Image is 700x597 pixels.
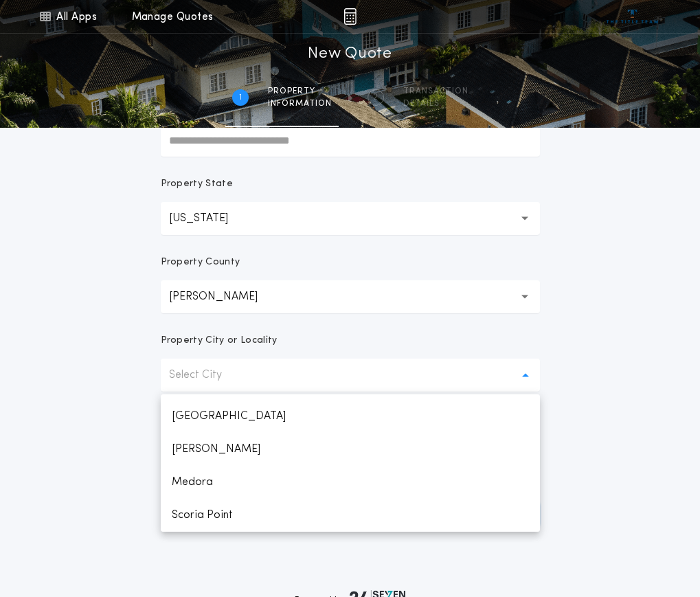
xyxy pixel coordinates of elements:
[161,400,540,433] p: [GEOGRAPHIC_DATA]
[343,8,357,25] img: img
[161,334,278,348] p: Property City or Locality
[161,433,540,466] p: [PERSON_NAME]
[268,86,332,97] span: Property
[607,10,658,23] img: vs-icon
[161,466,540,499] p: Medora
[161,499,540,532] p: Scoria Point
[161,177,233,191] p: Property State
[161,202,540,235] button: [US_STATE]
[239,92,242,103] h2: 1
[308,43,392,65] h1: New Quote
[161,280,540,313] button: [PERSON_NAME]
[169,289,280,305] p: [PERSON_NAME]
[403,86,468,97] span: Transaction
[161,359,540,392] button: Select City
[161,256,240,269] p: Property County
[268,98,332,109] span: information
[403,98,468,109] span: details
[373,92,378,103] h2: 2
[161,394,540,532] ul: Select City
[169,210,250,227] p: [US_STATE]
[169,367,244,383] p: Select City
